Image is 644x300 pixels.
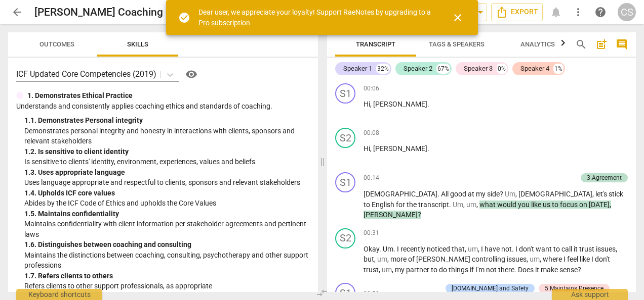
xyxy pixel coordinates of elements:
[475,266,486,274] span: I'm
[364,201,372,209] span: to
[24,157,310,167] p: Is sensitive to clients' identity, environment, experiences, values and beliefs
[527,255,530,263] span: ,
[609,190,623,198] span: stick
[431,266,439,274] span: to
[500,190,505,198] span: ?
[364,190,437,198] span: [DEMOGRAPHIC_DATA]
[379,245,383,253] span: .
[364,266,379,274] span: trust
[24,167,310,178] div: 1. 3. Uses appropriate language
[573,36,589,53] button: Search
[16,289,102,300] div: Keyboard shortcuts
[470,266,475,274] span: if
[591,255,595,263] span: I
[364,255,374,263] span: but
[579,201,589,209] span: on
[541,266,559,274] span: make
[374,255,377,263] span: ,
[364,84,379,93] span: 00:06
[594,6,607,18] span: help
[364,229,379,237] span: 00:31
[343,64,372,74] div: Speaker 1
[595,38,608,51] span: post_add
[198,19,250,27] a: Pro subscription
[185,68,197,80] span: visibility
[479,201,497,209] span: what
[364,245,379,253] span: Okay
[592,190,595,198] span: ,
[395,266,406,274] span: my
[580,255,591,263] span: like
[397,245,400,253] span: I
[512,245,515,253] span: .
[427,245,452,253] span: noticed
[553,245,561,253] span: to
[519,245,536,253] span: don't
[393,245,397,253] span: .
[505,190,515,198] span: Filler word
[392,266,395,274] span: ,
[198,7,433,28] div: Dear user, we appreciate your loyalty! Support RaeNotes by upgrading to a
[518,190,592,198] span: [DEMOGRAPHIC_DATA]
[372,201,396,209] span: English
[518,266,535,274] span: Does
[27,90,133,101] p: 1. Demonstrates Ethical Practice
[478,245,481,253] span: ,
[572,6,584,18] span: more_vert
[370,144,373,153] span: ,
[390,255,408,263] span: more
[579,245,596,253] span: trust
[179,66,199,82] a: Help
[498,266,514,274] span: there
[24,250,310,271] p: Maintains the distinctions between coaching, consulting, psychotherapy and other support professions
[616,245,617,253] span: ,
[24,281,310,291] p: Refers clients to other support professionals, as appropriate
[127,40,148,48] span: Skills
[382,266,392,274] span: Filler word
[610,201,611,209] span: ,
[543,201,552,209] span: us
[476,190,487,198] span: my
[589,201,610,209] span: [DATE]
[335,128,355,148] div: Change speaker
[518,201,531,209] span: you
[614,36,630,53] button: Show/Hide comments
[383,245,393,253] span: Um
[364,290,379,298] span: 00:59
[575,38,587,51] span: search
[376,64,390,74] div: 32%
[563,255,567,263] span: I
[34,6,228,19] h2: [PERSON_NAME] Coaching [PERSON_NAME]
[418,201,449,209] span: transcript
[379,266,382,274] span: ,
[439,266,449,274] span: do
[560,201,579,209] span: focus
[335,83,355,104] div: Change speaker
[408,255,416,263] span: of
[452,245,465,253] span: that
[536,245,553,253] span: want
[468,190,476,198] span: at
[24,271,310,281] div: 1. 7. Refers clients to others
[24,219,310,239] p: Maintains confidentiality with client information per stakeholder agreements and pertinent laws
[178,12,190,24] span: check_circle
[616,38,628,51] span: comment
[183,66,199,82] button: Help
[468,245,478,253] span: Filler word
[515,245,519,253] span: I
[540,255,543,263] span: ,
[496,6,538,18] span: Export
[364,174,379,182] span: 00:14
[39,40,74,48] span: Outcomes
[545,284,603,293] div: 5.Maintains Presence
[463,201,466,209] span: ,
[11,6,23,18] span: arrow_back
[370,100,373,108] span: ,
[387,255,390,263] span: ,
[574,245,579,253] span: it
[449,201,453,209] span: .
[335,172,355,192] div: Change speaker
[474,6,487,18] span: arrow_drop_down
[436,64,450,74] div: 67%
[618,3,636,21] button: CS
